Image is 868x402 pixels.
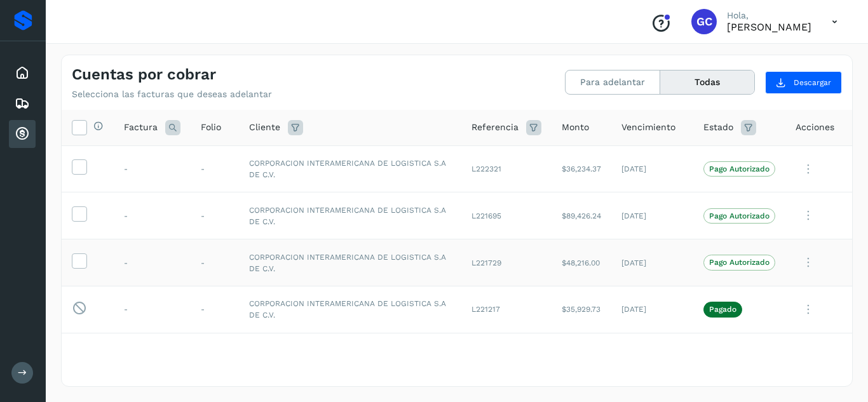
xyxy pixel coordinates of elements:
[471,121,519,134] span: Referencia
[114,333,191,380] td: -
[566,70,660,94] button: Para adelantar
[461,286,552,333] td: L221217
[114,145,191,192] td: -
[9,120,36,148] div: Cuentas por cobrar
[562,121,589,134] span: Monto
[709,258,770,267] p: Pago Autorizado
[461,192,552,239] td: L221695
[552,286,611,333] td: $35,929.73
[239,239,461,286] td: CORPORACION INTERAMERICANA DE LOGISTICA S.A DE C.V.
[124,121,158,134] span: Factura
[552,333,611,380] td: $24,452.78
[114,192,191,239] td: -
[239,192,461,239] td: CORPORACION INTERAMERICANA DE LOGISTICA S.A DE C.V.
[621,121,675,134] span: Vencimiento
[709,211,770,220] p: Pago Autorizado
[9,59,36,87] div: Inicio
[114,239,191,286] td: -
[727,10,811,21] p: Hola,
[727,21,811,33] p: Genaro Cortez Godínez
[709,164,770,173] p: Pago Autorizado
[461,239,552,286] td: L221729
[794,77,831,88] span: Descargar
[191,286,239,333] td: -
[611,333,693,380] td: [DATE]
[239,286,461,333] td: CORPORACION INTERAMERICANA DE LOGISTICA S.A DE C.V.
[552,145,611,192] td: $36,234.37
[461,333,552,380] td: L221213
[239,333,461,380] td: CORPORACION INTERAMERICANA DE LOGISTICA S.A DE C.V.
[611,239,693,286] td: [DATE]
[611,286,693,333] td: [DATE]
[703,121,733,134] span: Estado
[72,89,272,100] p: Selecciona las facturas que deseas adelantar
[191,333,239,380] td: -
[249,121,280,134] span: Cliente
[114,286,191,333] td: -
[461,145,552,192] td: L222321
[765,71,842,94] button: Descargar
[239,145,461,192] td: CORPORACION INTERAMERICANA DE LOGISTICA S.A DE C.V.
[191,239,239,286] td: -
[796,121,834,134] span: Acciones
[709,305,736,314] p: Pagado
[201,121,221,134] span: Folio
[611,145,693,192] td: [DATE]
[191,145,239,192] td: -
[9,90,36,117] div: Embarques
[72,65,216,84] h4: Cuentas por cobrar
[191,192,239,239] td: -
[552,239,611,286] td: $48,216.00
[611,192,693,239] td: [DATE]
[552,192,611,239] td: $89,426.24
[660,70,754,94] button: Todas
